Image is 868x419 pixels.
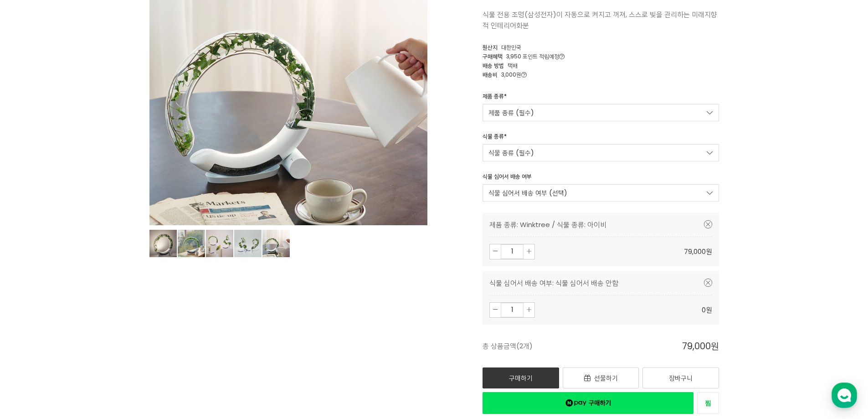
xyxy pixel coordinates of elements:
[702,305,712,315] span: 0원
[483,62,504,69] span: 배송 방법
[684,247,712,256] span: 79,000원
[483,132,507,144] div: 식물 종류
[489,220,606,229] span: 제품 종류: Winktree / 식물 종류: 아이비
[697,392,719,414] a: 새창
[141,303,152,310] span: 설정
[594,373,618,383] span: 선물하기
[483,392,693,414] a: 새창
[483,43,498,51] span: 원산지
[483,92,507,104] div: 제품 종류
[506,52,565,60] span: 3,950 포인트 적립예정
[483,172,532,184] div: 식물 심어서 배송 여부
[3,289,60,312] a: 홈
[483,144,719,161] a: 식물 종류 (필수)
[483,9,719,31] p: 식물 전용 조명(삼성전자)이 자동으로 켜지고 꺼져, 스스로 빛을 관리하는 미래지향적 인테리어화분
[29,303,34,310] span: 홈
[118,289,175,312] a: 설정
[60,289,118,312] a: 대화
[489,278,618,288] span: 식물 심어서 배송 여부: 식물 심어서 배송 안함
[563,367,639,388] a: 선물하기
[483,331,619,361] span: 총 상품금액(2개)
[501,43,521,51] span: 대한민국
[501,71,527,78] span: 3,000원
[83,303,94,310] span: 대화
[619,331,719,361] span: 79,000원
[483,52,503,60] span: 구매혜택
[642,367,719,388] a: 장바구니
[483,104,719,121] a: 제품 종류 (필수)
[483,184,719,202] a: 식물 심어서 배송 여부 (선택)
[508,62,518,69] span: 택배
[483,71,498,78] span: 배송비
[483,367,559,388] a: 구매하기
